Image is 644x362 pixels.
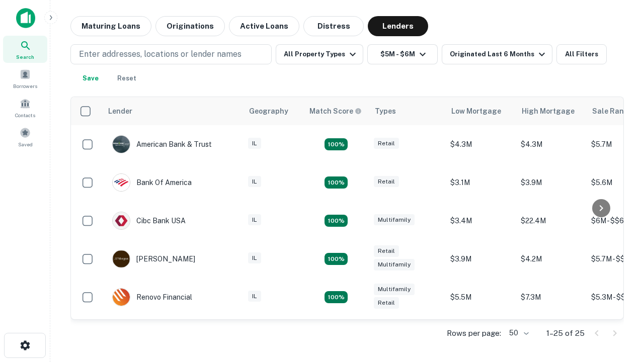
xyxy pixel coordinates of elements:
button: All Filters [556,44,607,64]
a: Search [3,36,47,63]
div: High Mortgage [522,105,575,117]
button: Originations [155,16,225,36]
p: Enter addresses, locations or lender names [79,48,242,60]
button: All Property Types [276,44,363,64]
div: IL [248,291,261,302]
td: $3.9M [516,163,586,202]
button: Lenders [368,16,428,36]
td: $3.1M [516,316,586,354]
th: Geography [243,97,303,125]
div: Matching Properties: 4, hasApolloMatch: undefined [325,253,348,265]
a: Saved [3,123,47,150]
div: Matching Properties: 4, hasApolloMatch: undefined [325,215,348,227]
button: Enter addresses, locations or lender names [70,44,272,64]
td: $4.3M [445,125,516,163]
span: Saved [18,140,33,148]
th: High Mortgage [516,97,586,125]
div: Multifamily [374,284,415,295]
th: Capitalize uses an advanced AI algorithm to match your search with the best lender. The match sco... [303,97,369,125]
div: Renovo Financial [112,288,192,306]
td: $4.2M [516,240,586,278]
span: Borrowers [13,82,37,90]
button: Maturing Loans [70,16,151,36]
span: Contacts [15,111,35,119]
p: Rows per page: [447,327,501,339]
a: Borrowers [3,65,47,92]
td: $3.1M [445,163,516,202]
div: Retail [374,176,399,188]
td: $22.4M [516,202,586,240]
div: Cibc Bank USA [112,212,186,230]
div: [PERSON_NAME] [112,250,195,268]
div: Retail [374,138,399,149]
button: Save your search to get updates of matches that match your search criteria. [74,68,107,88]
div: IL [248,176,261,188]
a: Contacts [3,94,47,121]
div: IL [248,214,261,226]
span: Search [16,53,34,61]
img: picture [113,174,130,191]
td: $3.4M [445,202,516,240]
td: $4.3M [516,125,586,163]
h6: Match Score [309,106,360,117]
div: Capitalize uses an advanced AI algorithm to match your search with the best lender. The match sco... [309,106,362,117]
div: Matching Properties: 4, hasApolloMatch: undefined [325,291,348,303]
div: Multifamily [374,214,415,226]
td: $5.5M [445,278,516,316]
p: 1–25 of 25 [546,327,585,339]
button: Reset [111,68,143,88]
th: Low Mortgage [445,97,516,125]
img: picture [113,136,130,153]
img: capitalize-icon.png [16,8,35,28]
div: Types [375,105,396,117]
img: picture [113,289,130,306]
div: Geography [249,105,288,117]
div: Multifamily [374,259,415,270]
div: Retail [374,297,399,309]
button: $5M - $6M [367,44,438,64]
div: 50 [505,326,530,340]
td: $2.2M [445,316,516,354]
td: $3.9M [445,240,516,278]
div: IL [248,138,261,149]
button: Originated Last 6 Months [442,44,552,64]
div: Retail [374,245,399,257]
div: IL [248,252,261,264]
div: Bank Of America [112,173,192,192]
img: picture [113,212,130,229]
button: Distress [303,16,364,36]
div: Originated Last 6 Months [450,48,548,60]
button: Active Loans [229,16,299,36]
div: American Bank & Trust [112,135,212,153]
th: Types [369,97,445,125]
div: Low Mortgage [451,105,501,117]
div: Matching Properties: 7, hasApolloMatch: undefined [325,138,348,150]
iframe: Chat Widget [594,249,644,298]
div: Lender [108,105,132,117]
td: $7.3M [516,278,586,316]
div: Matching Properties: 4, hasApolloMatch: undefined [325,176,348,189]
th: Lender [102,97,243,125]
img: picture [113,250,130,267]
